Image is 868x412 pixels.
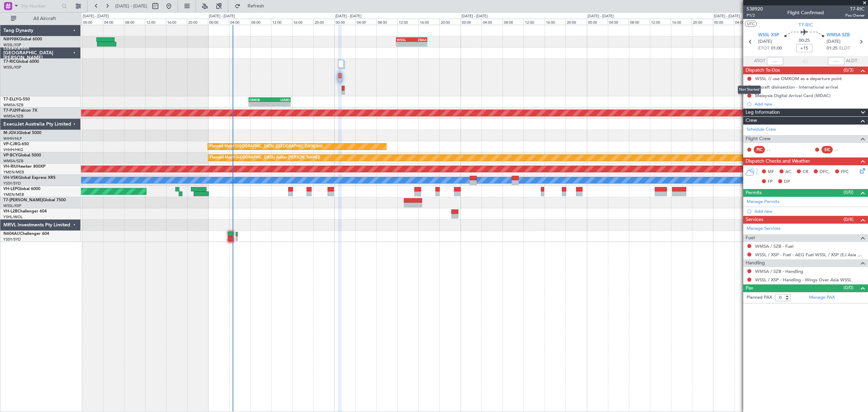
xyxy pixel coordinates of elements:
[588,14,614,19] div: [DATE] - [DATE]
[798,21,813,29] span: T7-RIC
[758,32,779,39] span: WSSL XSP
[587,19,608,25] div: 00:00
[785,169,791,175] span: AC
[755,84,838,90] div: Aircraft disinsection - International arrival
[755,268,803,274] a: WMSA / SZB - Handling
[3,158,23,164] a: WMSA/SZB
[747,225,781,232] a: Manage Services
[3,142,17,146] span: VP-CJR
[747,5,763,13] span: 538920
[3,214,23,220] a: YSHL/WOL
[3,147,23,152] a: VHHH/HKG
[746,259,765,267] span: Handling
[3,187,17,191] span: VH-LEP
[3,203,21,208] a: WSSL/XSP
[232,1,272,12] button: Refresh
[3,198,66,202] a: T7-[PERSON_NAME]Global 7500
[3,109,37,113] a: T7-PJ29Falcon 7X
[3,136,22,141] a: WIHH/HLP
[746,234,755,242] span: Fuel
[713,19,734,25] div: 00:00
[3,165,45,169] a: VH-RIUHawker 800XP
[768,179,773,185] span: FP
[3,170,24,175] a: YMEN/MEB
[115,3,147,9] span: [DATE] - [DATE]
[758,45,769,52] span: ETOT
[809,294,835,301] a: Manage PAX
[3,60,16,64] span: T7-RIC
[334,19,355,25] div: 00:00
[746,216,763,224] span: Services
[714,14,740,19] div: [DATE] - [DATE]
[3,109,19,113] span: T7-PJ29
[650,19,671,25] div: 12:00
[746,67,780,74] span: Dispatch To-Dos
[3,114,23,119] a: WMSA/SZB
[124,19,145,25] div: 08:00
[845,13,865,18] span: Pos Owner
[755,277,852,283] a: WSSL / XSP - Handling - Wings Over Asia WSSL
[3,97,30,101] a: T7-ELLYG-550
[3,142,29,146] a: VP-CJRG-650
[3,65,21,70] a: WSSL/XSP
[242,4,270,8] span: Refresh
[3,153,18,157] span: VP-BCY
[502,19,524,25] div: 08:00
[754,101,865,107] div: Add new
[412,42,427,46] div: -
[208,19,229,25] div: 00:00
[3,97,18,101] span: T7-ELLY
[820,169,830,175] span: DFC,
[461,14,488,19] div: [DATE] - [DATE]
[3,37,19,41] span: N8998K
[671,19,692,25] div: 16:00
[3,181,21,186] a: YSSY/SYD
[746,117,757,125] span: Crew
[3,153,41,157] a: VP-BCYGlobal 5000
[754,146,765,153] div: PIC
[745,21,757,27] button: UTC
[844,67,853,74] span: (0/3)
[335,14,361,19] div: [DATE] - [DATE]
[771,45,782,52] span: 01:00
[746,189,762,197] span: Permits
[754,208,865,214] div: Add new
[746,284,753,292] span: Pax
[103,19,124,25] div: 04:00
[845,5,865,13] span: T7-RIC
[3,237,21,242] a: YSSY/SYD
[844,189,853,196] span: (0/0)
[210,153,320,163] div: Planned Maint [GEOGRAPHIC_DATA] (Sultan [PERSON_NAME])
[3,131,18,135] span: M-JGVJ
[249,102,270,106] div: -
[21,1,60,11] input: Trip Number
[755,243,793,249] a: WMSA / SZB - Fuel
[397,19,418,25] div: 12:00
[803,169,808,175] span: CR
[397,42,412,46] div: -
[270,98,290,102] div: LEMD
[787,9,824,16] div: Flight Confirmed
[249,98,270,102] div: OMDB
[3,37,42,41] a: N8998KGlobal 6000
[827,38,841,45] span: [DATE]
[145,19,166,25] div: 12:00
[629,19,650,25] div: 08:00
[271,19,292,25] div: 12:00
[692,19,713,25] div: 20:00
[3,198,43,202] span: T7-[PERSON_NAME]
[827,45,837,52] span: 01:25
[250,19,271,25] div: 08:00
[412,38,427,42] div: ZBAA
[767,147,782,153] div: - -
[758,38,772,45] span: [DATE]
[834,147,850,153] div: - -
[754,58,765,64] span: ATOT
[747,126,776,133] a: Schedule Crew
[481,19,502,25] div: 04:00
[768,169,774,175] span: MF
[844,284,853,291] span: (0/0)
[734,19,755,25] div: 04:00
[608,19,629,25] div: 04:00
[82,19,103,25] div: 00:00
